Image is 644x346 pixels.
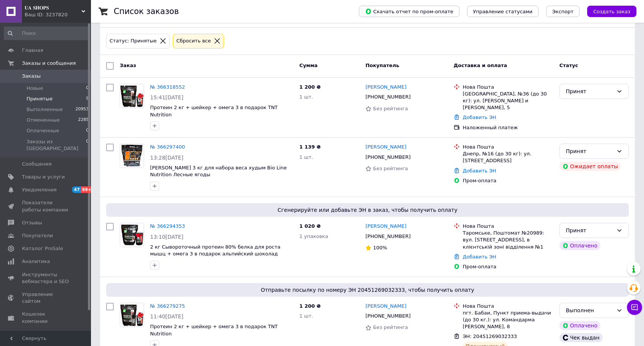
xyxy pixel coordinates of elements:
[365,63,399,68] span: Покупатель
[463,144,553,150] div: Нова Пошта
[463,303,553,310] div: Нова Пошта
[108,37,158,45] div: Статус: Принятые
[463,114,496,120] a: Добавить ЭН
[299,63,318,68] span: Сумма
[27,85,43,92] span: Новые
[22,219,42,226] span: Отзывы
[120,303,144,327] a: Фото товару
[22,161,52,168] span: Сообщения
[150,324,278,337] a: Протеин 2 кг + шейкер + омега 3 в подарок TNT Nutrition
[467,6,539,17] button: Управление статусами
[299,303,321,309] span: 1 200 ₴
[150,165,287,178] a: [PERSON_NAME] 3 кг для набора веса худым Bio Line Nutrition Лесные ягоды
[22,174,65,180] span: Товары и услуги
[463,84,553,91] div: Нова Пошта
[22,245,63,252] span: Каталог ProSale
[593,9,630,14] span: Создать заказ
[150,244,280,257] span: 2 кг Сывороточный протеин 80% белка для роста мышц + омега 3 в подарок альпийский шоколад
[463,254,496,260] a: Добавить ЭН
[463,310,553,330] div: пгт. Бабаи, Пункт приема-выдачи (до 30 кг.): ул. Командарма [PERSON_NAME], 8
[364,152,412,162] div: [PHONE_NUMBER]
[587,6,636,17] button: Создать заказ
[120,144,144,168] a: Фото товару
[299,223,321,229] span: 1 020 ₴
[359,6,459,17] button: Скачать отчет по пром-оплате
[175,37,212,45] div: Сбросить все
[72,186,81,193] span: 47
[22,271,70,285] span: Инструменты вебмастера и SEO
[150,144,185,150] a: № 366297400
[463,124,553,131] div: Наложенный платеж
[463,230,553,250] div: Таромське, Поштомат №20989: вул. [STREET_ADDRESS], в клієнтській зоні відділення №1
[150,223,185,229] a: № 366294353
[27,106,63,113] span: Выполненные
[473,9,533,14] span: Управление статусами
[580,8,636,14] a: Создать заказ
[299,154,313,160] span: 1 шт.
[373,324,408,330] span: Без рейтинга
[365,223,406,230] a: [PERSON_NAME]
[27,96,53,102] span: Принятые
[4,27,89,40] input: Поиск
[27,138,86,152] span: Заказы из [GEOGRAPHIC_DATA]
[22,60,76,67] span: Заказы и сообщения
[299,233,328,239] span: 1 упаковка
[114,7,179,16] h1: Список заказов
[566,226,613,235] div: Принят
[120,84,144,108] a: Фото товару
[559,63,578,68] span: Статус
[150,234,183,240] span: 13:10[DATE]
[86,138,89,152] span: 0
[463,91,553,111] div: [GEOGRAPHIC_DATA], №36 (до 30 кг): ул. [PERSON_NAME] и [PERSON_NAME], 5
[299,144,321,150] span: 1 139 ₴
[120,303,144,327] img: Фото товару
[373,166,408,171] span: Без рейтинга
[546,6,580,17] button: Экспорт
[365,8,453,15] span: Скачать отчет по пром-оплате
[559,162,621,171] div: Ожидает оплаты
[365,84,406,91] a: [PERSON_NAME]
[365,144,406,151] a: [PERSON_NAME]
[86,85,89,92] span: 0
[75,106,89,113] span: 20953
[22,47,43,54] span: Главная
[22,73,41,80] span: Заказы
[463,223,553,230] div: Нова Пошта
[299,313,313,319] span: 1 шт.
[22,199,70,213] span: Показатели работы компании
[566,87,613,96] div: Принят
[27,117,60,124] span: Отмененные
[454,63,507,68] span: Доставка и оплата
[22,186,56,193] span: Уведомления
[81,186,93,193] span: 99+
[150,313,183,319] span: 11:40[DATE]
[109,206,626,214] span: Сгенерируйте или добавьте ЭН в заказ, чтобы получить оплату
[364,92,412,102] div: [PHONE_NUMBER]
[373,106,408,111] span: Без рейтинга
[78,117,89,124] span: 2285
[25,5,81,11] span: 𝐔𝐀 𝐒𝐇𝐎𝐏𝐒
[559,333,603,342] div: Чек выдан
[552,9,573,14] span: Экспорт
[463,177,553,184] div: Пром-оплата
[463,168,496,174] a: Добавить ЭН
[25,11,91,18] div: Ваш ID: 3237820
[150,94,183,100] span: 15:41[DATE]
[150,155,183,161] span: 13:28[DATE]
[22,258,50,265] span: Аналитика
[86,127,89,134] span: 0
[120,84,144,108] img: Фото товару
[109,286,626,294] span: Отправьте посылку по номеру ЭН 20451269032333, чтобы получить оплату
[22,232,53,239] span: Покупатели
[22,291,70,305] span: Управление сайтом
[373,245,387,250] span: 100%
[365,303,406,310] a: [PERSON_NAME]
[463,263,553,270] div: Пром-оплата
[150,303,185,309] a: № 366279275
[463,150,553,164] div: Днепр, №16 (до 30 кг): ул. [STREET_ADDRESS]
[150,105,278,117] a: Протеин 2 кг + шейкер + омега 3 в подарок TNT Nutrition
[364,232,412,241] div: [PHONE_NUMBER]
